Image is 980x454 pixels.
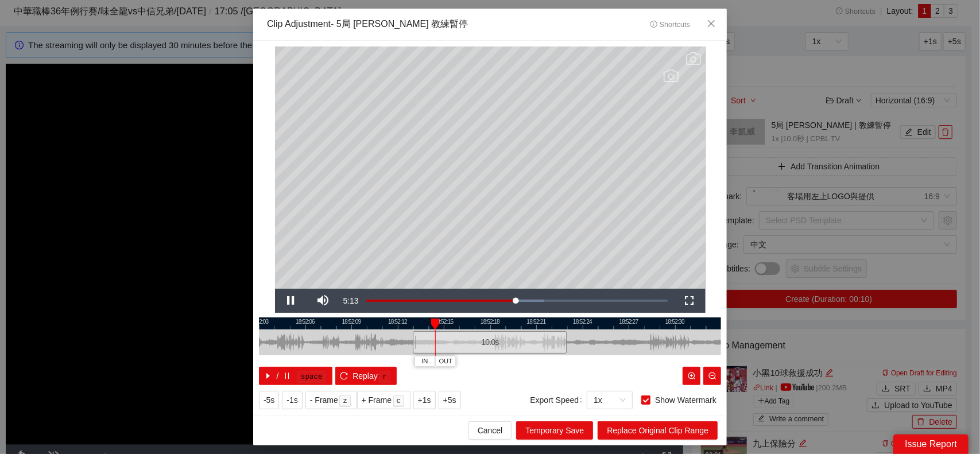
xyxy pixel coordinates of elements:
[259,367,332,385] button: caret-right/pausespace
[435,356,456,367] button: OUT
[357,391,410,409] button: + Framec
[259,391,279,409] button: -5s
[415,356,435,367] button: IN
[525,424,584,437] span: Temporary Save
[267,18,468,31] div: Clip Adjustment - 5局 [PERSON_NAME] 教練暫停
[893,434,969,454] div: Issue Report
[282,391,302,409] button: -1s
[379,371,390,383] kbd: r
[688,372,696,381] span: zoom-in
[413,331,567,354] div: 10.0 s
[443,394,456,406] span: +5s
[264,372,272,381] span: caret-right
[335,367,397,385] button: reloadReplayr
[310,394,338,406] span: - Frame
[264,394,274,406] span: -5s
[418,394,431,406] span: +1s
[650,21,690,29] span: Shortcuts
[305,391,357,409] button: - Framez
[516,421,593,440] button: Temporary Save
[343,296,359,305] span: 5:13
[703,367,721,385] button: zoom-out
[696,9,727,40] button: Close
[275,289,307,313] button: Pause
[366,300,668,302] div: Progress Bar
[339,395,351,407] kbd: z
[421,356,428,367] span: IN
[708,372,716,381] span: zoom-out
[413,391,436,409] button: +1s
[353,370,378,382] span: Replay
[340,372,348,381] span: reload
[607,424,708,437] span: Replace Original Clip Range
[439,356,453,367] span: OUT
[530,391,587,409] label: Export Speed
[468,421,512,440] button: Cancel
[307,289,339,313] button: Mute
[594,391,626,409] span: 1x
[478,424,503,437] span: Cancel
[650,21,658,28] span: info-circle
[297,371,326,383] kbd: space
[673,289,706,313] button: Fullscreen
[683,367,700,385] button: zoom-in
[439,391,461,409] button: +5s
[275,46,706,289] div: Video Player
[286,394,297,406] span: -1s
[362,394,392,406] span: + Frame
[650,394,721,406] span: Show Watermark
[393,395,405,407] kbd: c
[598,421,718,440] button: Replace Original Clip Range
[277,370,279,382] span: /
[283,372,291,381] span: pause
[707,19,716,28] span: close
